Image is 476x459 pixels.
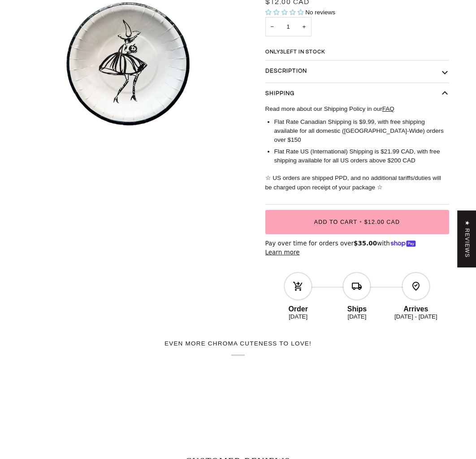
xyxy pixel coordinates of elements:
[274,147,449,166] li: Flat Rate US (International) Shipping is $21.99 CAD, with free shipping available for all US orde...
[394,313,437,320] ab-date-text: [DATE] - [DATE]
[18,340,458,356] h2: Even more Chroma cuteness to love!
[265,17,280,36] button: Decrease quantity
[265,17,312,36] input: Quantity
[328,302,386,313] div: Ships
[357,219,364,225] span: •
[265,83,449,105] button: Shipping
[305,9,335,16] span: No reviews
[274,118,449,145] li: Flat Rate Canadian Shipping is $9.99, with free shipping available for all domestic ([GEOGRAPHIC_...
[314,219,357,225] span: Add to Cart
[265,105,382,112] strong: Read more about our Shipping Policy in our
[297,17,312,36] button: Increase quantity
[289,313,307,320] ab-date-text: [DATE]
[382,105,394,112] a: FAQ
[364,219,400,225] span: $12.00 CAD
[265,174,449,192] p: ☆ US orders are shipped PPD, and no additional tariffs/duties will be charged upon receipt of you...
[265,61,449,83] button: Description
[348,313,367,320] ab-date-text: [DATE]
[386,302,445,313] div: Arrives
[265,9,306,16] span: 0.00 stars
[280,49,283,54] span: 3
[269,302,328,313] div: Order
[265,210,449,234] button: Add to Cart
[265,49,329,55] span: Only left in stock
